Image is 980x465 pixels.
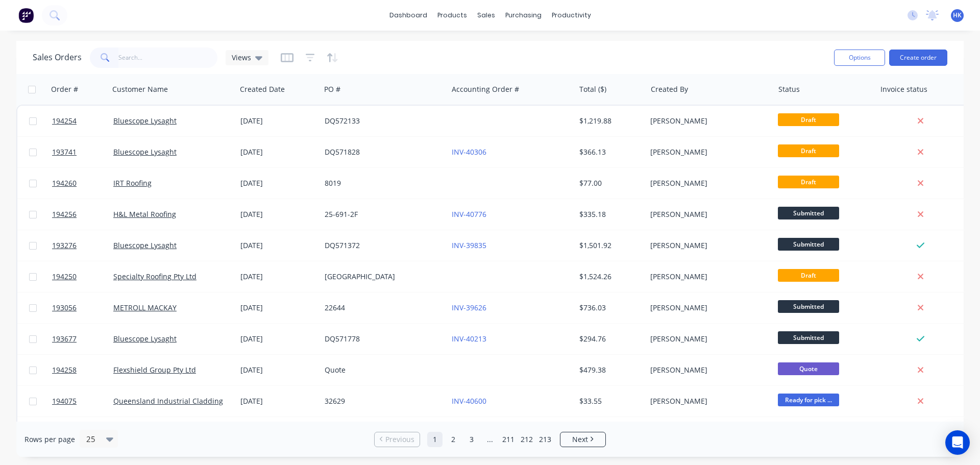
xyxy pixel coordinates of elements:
div: [DATE] [240,209,316,219]
a: Bluescope Lysaght [113,116,177,126]
span: HK [953,11,962,20]
a: INV-39626 [452,303,486,312]
span: Submitted [778,331,839,344]
div: Created Date [240,84,285,94]
a: Bluescope Lysaght [113,147,177,157]
span: 194254 [52,116,77,126]
span: 193677 [52,334,77,344]
div: [DATE] [240,365,316,375]
div: Customer Name [112,84,168,94]
input: Search... [118,47,218,68]
div: DQ571372 [325,240,438,251]
span: 194250 [52,272,77,282]
div: [GEOGRAPHIC_DATA] [325,272,438,282]
a: 194250 [52,261,113,292]
div: $77.00 [579,178,639,188]
a: 193276 [52,230,113,261]
div: [DATE] [240,116,316,126]
h1: Sales Orders [33,53,82,62]
a: METROLL MACKAY [113,303,177,312]
div: productivity [547,8,596,23]
span: Previous [385,434,414,445]
div: Open Intercom Messenger [945,430,970,455]
div: $366.13 [579,147,639,157]
div: [PERSON_NAME] [650,209,764,219]
div: $479.38 [579,365,639,375]
div: Accounting Order # [452,84,519,94]
div: Status [778,84,800,94]
div: [PERSON_NAME] [650,116,764,126]
div: $294.76 [579,334,639,344]
span: Submitted [778,238,839,251]
a: 193056 [52,292,113,323]
span: 194258 [52,365,77,375]
a: INV-40306 [452,147,486,157]
span: Ready for pick ... [778,394,839,406]
a: Specialty Roofing Pty Ltd [113,272,197,281]
a: IRT Roofing [113,178,152,188]
div: [PERSON_NAME] [650,334,764,344]
div: [DATE] [240,147,316,157]
div: [PERSON_NAME] [650,303,764,313]
span: Rows per page [24,434,75,445]
div: $1,501.92 [579,240,639,251]
div: Total ($) [579,84,606,94]
a: Jump forward [482,432,498,447]
div: [PERSON_NAME] [650,178,764,188]
a: INV-39835 [452,240,486,250]
a: Next page [560,434,605,445]
div: PO # [324,84,340,94]
div: [DATE] [240,396,316,406]
span: Submitted [778,300,839,313]
a: Bluescope Lysaght [113,240,177,250]
div: [PERSON_NAME] [650,396,764,406]
a: Page 213 [537,432,553,447]
a: 194256 [52,199,113,230]
div: $33.55 [579,396,639,406]
div: $1,219.88 [579,116,639,126]
div: [PERSON_NAME] [650,240,764,251]
a: 194258 [52,355,113,385]
a: INV-40213 [452,334,486,344]
div: [DATE] [240,272,316,282]
div: purchasing [500,8,547,23]
div: [PERSON_NAME] [650,147,764,157]
span: 193741 [52,147,77,157]
div: DQ571828 [325,147,438,157]
img: Factory [18,8,34,23]
div: $335.18 [579,209,639,219]
span: Submitted [778,207,839,219]
div: [PERSON_NAME] [650,272,764,282]
a: 194259 [52,417,113,448]
div: 22644 [325,303,438,313]
span: Draft [778,144,839,157]
div: [PERSON_NAME] [650,365,764,375]
div: [DATE] [240,240,316,251]
div: Invoice status [880,84,927,94]
div: [DATE] [240,334,316,344]
span: 194075 [52,396,77,406]
div: $736.03 [579,303,639,313]
span: Views [232,52,251,63]
a: Page 2 [446,432,461,447]
span: 194260 [52,178,77,188]
span: Draft [778,176,839,188]
a: Bluescope Lysaght [113,334,177,344]
div: sales [472,8,500,23]
button: Create order [889,50,947,66]
a: Page 1 is your current page [427,432,443,447]
span: Draft [778,113,839,126]
a: H&L Metal Roofing [113,209,176,219]
a: 194075 [52,386,113,417]
div: products [432,8,472,23]
a: INV-40776 [452,209,486,219]
div: 32629 [325,396,438,406]
span: 193056 [52,303,77,313]
div: Order # [51,84,78,94]
a: Page 211 [501,432,516,447]
div: 8019 [325,178,438,188]
a: 193677 [52,324,113,354]
div: DQ571778 [325,334,438,344]
div: Quote [325,365,438,375]
div: 25-691-2F [325,209,438,219]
